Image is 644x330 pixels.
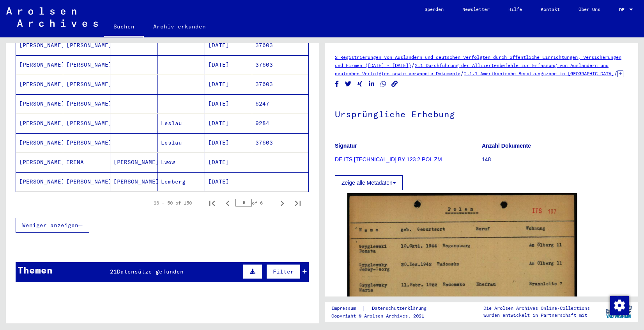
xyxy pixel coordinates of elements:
p: 148 [482,155,628,164]
span: 21 [110,268,117,275]
b: Anzahl Dokumente [482,143,531,149]
mat-cell: [PERSON_NAME] [63,94,110,113]
mat-cell: Leslau [158,133,205,152]
a: Impressum [331,304,362,312]
p: Copyright © Arolsen Archives, 2021 [331,312,436,319]
mat-cell: [DATE] [205,36,252,55]
mat-cell: [PERSON_NAME] [63,114,110,133]
div: 26 – 50 of 150 [154,199,192,206]
span: Filter [273,268,294,275]
mat-cell: [PERSON_NAME] [16,114,63,133]
mat-cell: [PERSON_NAME] [110,172,157,191]
span: DE [619,7,628,12]
mat-cell: 9284 [252,114,308,133]
p: wurden entwickelt in Partnerschaft mit [483,312,590,319]
mat-cell: [DATE] [205,172,252,191]
mat-cell: 37603 [252,133,308,152]
img: Zustimmung ändern [610,296,629,315]
mat-cell: [DATE] [205,153,252,172]
img: Arolsen_neg.svg [6,7,98,27]
button: Previous page [220,195,235,211]
mat-cell: 6247 [252,94,308,113]
a: Suchen [104,17,144,37]
mat-cell: Lwow [158,153,205,172]
mat-cell: [PERSON_NAME] [16,133,63,152]
mat-cell: [DATE] [205,133,252,152]
div: | [331,304,436,312]
a: DE ITS [TECHNICAL_ID] BY 123 2 POL ZM [335,156,442,162]
h1: Ursprüngliche Erhebung [335,96,628,131]
img: yv_logo.png [604,302,633,321]
mat-cell: [PERSON_NAME] [16,153,63,172]
button: Zeige alle Metadaten [335,175,403,190]
mat-cell: [DATE] [205,55,252,74]
mat-cell: IRENA [63,153,110,172]
button: Share on Twitter [344,79,352,89]
button: Share on WhatsApp [379,79,387,89]
div: Themen [18,263,53,277]
span: Datensätze gefunden [117,268,184,275]
button: Copy link [391,79,399,89]
mat-cell: [PERSON_NAME] [16,36,63,55]
a: 2.1.1 Amerikanische Besatzungszone in [GEOGRAPHIC_DATA] [464,71,614,76]
span: Weniger anzeigen [22,222,78,229]
mat-cell: [PERSON_NAME] [16,75,63,94]
span: / [411,62,415,69]
button: Share on Xing [356,79,364,89]
mat-cell: [PERSON_NAME] [16,55,63,74]
mat-cell: Leslau [158,114,205,133]
mat-cell: [PERSON_NAME] [16,94,63,113]
mat-cell: 37603 [252,55,308,74]
p: Die Arolsen Archives Online-Collections [483,305,590,312]
div: Zustimmung ändern [610,296,628,314]
mat-cell: [DATE] [205,94,252,113]
mat-cell: [DATE] [205,75,252,94]
a: 2 Registrierungen von Ausländern und deutschen Verfolgten durch öffentliche Einrichtungen, Versic... [335,54,621,68]
mat-cell: [PERSON_NAME] [110,153,157,172]
span: / [614,70,617,77]
div: of 6 [235,199,274,206]
mat-cell: [PERSON_NAME] [16,172,63,191]
mat-cell: [PERSON_NAME] [63,55,110,74]
mat-cell: [PERSON_NAME] [63,172,110,191]
mat-cell: 37603 [252,75,308,94]
span: / [460,70,464,77]
mat-cell: 37603 [252,36,308,55]
button: First page [204,195,220,211]
b: Signatur [335,143,357,149]
a: Datenschutzerklärung [366,304,436,312]
button: Weniger anzeigen [16,218,89,233]
mat-cell: [PERSON_NAME] [63,36,110,55]
a: 2.1 Durchführung der Alliiertenbefehle zur Erfassung von Ausländern und deutschen Verfolgten sowi... [335,62,609,76]
button: Next page [274,195,290,211]
button: Last page [290,195,306,211]
mat-cell: Lemberg [158,172,205,191]
button: Filter [266,264,301,279]
button: Share on LinkedIn [368,79,376,89]
mat-cell: [PERSON_NAME] [63,75,110,94]
button: Share on Facebook [333,79,341,89]
mat-cell: [DATE] [205,114,252,133]
a: Archiv erkunden [144,17,215,36]
mat-cell: [PERSON_NAME] [63,133,110,152]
